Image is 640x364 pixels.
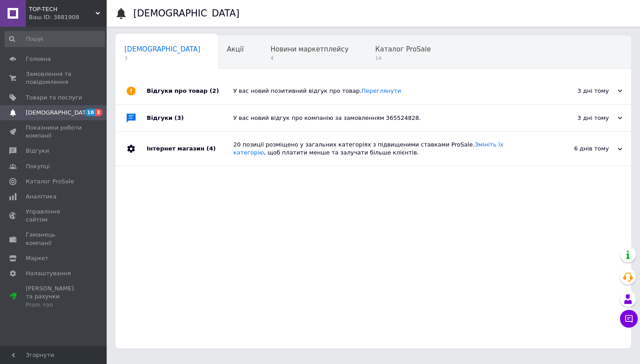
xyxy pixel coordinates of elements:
span: Новини маркетплейсу [270,45,348,53]
span: 3 [124,55,200,62]
span: Аналітика [26,193,56,201]
div: Ваш ID: 3881908 [29,13,107,21]
span: Покупці [26,162,50,170]
span: (3) [175,115,184,121]
span: Налаштування [26,269,71,277]
button: Чат з покупцем [620,310,638,328]
input: Пошук [4,31,105,47]
a: Змініть їх категорію [233,141,504,156]
span: Каталог ProSale [26,178,74,186]
span: Управління сайтом [26,208,82,224]
span: Товари та послуги [26,94,82,102]
h1: [DEMOGRAPHIC_DATA] [133,8,240,19]
span: [PERSON_NAME] та рахунки [26,285,82,309]
div: 3 дні тому [533,87,622,95]
div: У вас новий позитивний відгук про товар. [233,87,533,95]
span: TOP-TECH [29,5,96,13]
div: Інтернет магазин [147,132,233,166]
div: 3 дні тому [533,114,622,122]
span: Відгуки [26,147,49,155]
span: (2) [210,87,219,94]
span: Головна [26,55,51,63]
span: 3 [95,109,102,116]
span: 14 [375,55,431,62]
span: [DEMOGRAPHIC_DATA] [124,45,200,53]
span: Замовлення та повідомлення [26,70,82,86]
span: Показники роботи компанії [26,124,82,140]
div: 20 позиції розміщено у загальних категоріях з підвищеними ставками ProSale. , щоб платити менше т... [233,141,533,157]
a: Переглянути [361,87,401,94]
span: 18 [85,109,95,116]
span: [DEMOGRAPHIC_DATA] [26,109,92,117]
div: Відгуки [147,105,233,131]
div: Відгуки про товар [147,78,233,104]
span: Акції [227,45,244,53]
div: 6 днів тому [533,145,622,153]
div: Prom топ [26,301,82,309]
span: Маркет [26,254,48,262]
span: Каталог ProSale [375,45,431,53]
span: (4) [206,145,216,152]
div: У вас новий відгук про компанію за замовленням 365524828. [233,114,533,122]
span: 4 [270,55,348,62]
span: Гаманець компанії [26,231,82,247]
